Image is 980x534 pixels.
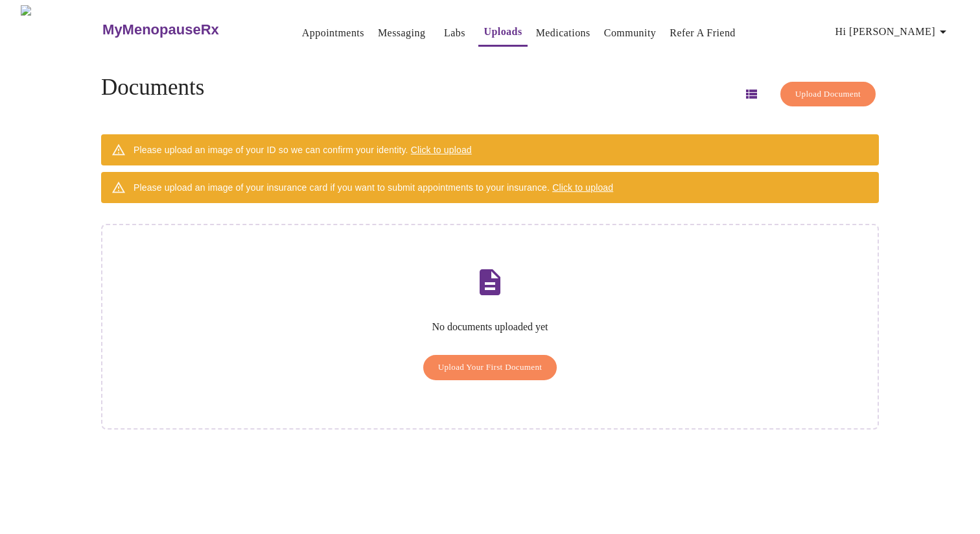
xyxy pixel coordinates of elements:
[101,7,271,53] a: MyMenopauseRx
[552,182,613,193] span: Click to upload
[118,321,862,333] p: No documents uploaded yet
[604,24,657,42] a: Community
[795,87,861,102] span: Upload Document
[664,20,741,46] button: Refer a Friend
[780,82,876,107] button: Upload Document
[101,75,204,101] h4: Documents
[444,24,465,42] a: Labs
[531,20,596,46] button: Medications
[21,5,101,54] img: MyMenopauseRx Logo
[423,355,557,380] button: Upload Your First Document
[102,21,219,38] h3: MyMenopauseRx
[599,20,662,46] button: Community
[302,24,364,42] a: Appointments
[830,19,956,45] button: Hi [PERSON_NAME]
[434,20,475,46] button: Labs
[411,145,472,155] span: Click to upload
[134,138,472,162] div: Please upload an image of your ID so we can confirm your identity.
[670,24,736,42] a: Refer a Friend
[484,23,522,41] a: Uploads
[134,176,613,199] div: Please upload an image of your insurance card if you want to submit appointments to your insurance.
[297,20,369,46] button: Appointments
[736,79,767,110] button: Switch to list view
[438,360,542,375] span: Upload Your First Document
[536,24,590,42] a: Medications
[373,20,430,46] button: Messaging
[478,19,527,47] button: Uploads
[835,23,951,41] span: Hi [PERSON_NAME]
[378,24,425,42] a: Messaging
